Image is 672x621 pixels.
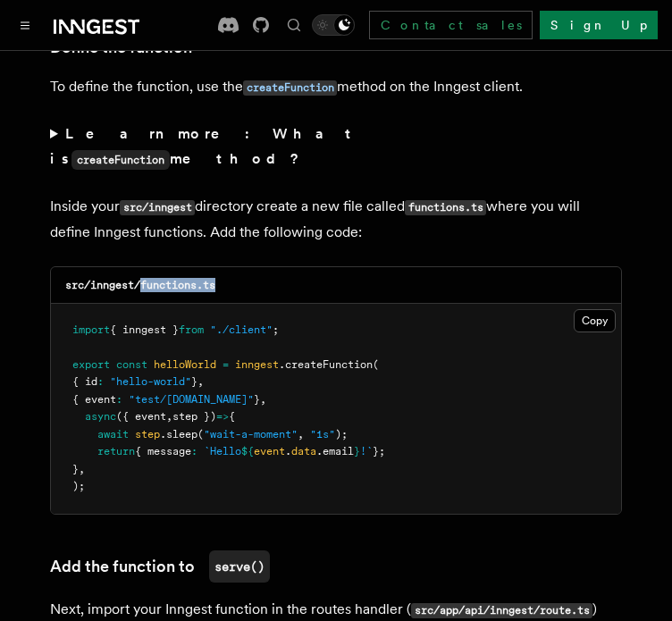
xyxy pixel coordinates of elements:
code: functions.ts [405,200,486,215]
span: }; [373,445,385,457]
span: export [72,358,110,371]
span: : [116,393,122,406]
span: = [223,358,229,371]
span: const [116,358,147,371]
span: } [191,375,197,388]
code: src/app/api/inngest/route.ts [411,603,592,618]
span: { inngest } [110,323,179,336]
span: "1s" [310,428,335,441]
span: .sleep [160,428,197,441]
span: ; [273,323,279,336]
span: ${ [241,445,254,457]
span: from [179,323,204,336]
p: To define the function, use the method on the Inngest client. [50,74,622,100]
code: src/inngest/functions.ts [65,279,215,291]
button: Toggle navigation [14,14,36,36]
a: Sign Up [540,11,658,39]
span: , [260,393,266,406]
span: event [254,445,285,457]
span: : [191,445,197,457]
span: , [166,410,172,423]
summary: Learn more: What iscreateFunctionmethod? [50,122,622,172]
span: ({ event [116,410,166,423]
span: , [197,375,204,388]
span: ); [72,480,85,492]
span: `Hello [204,445,241,457]
p: Inside your directory create a new file called where you will define Inngest functions. Add the f... [50,194,622,245]
span: return [97,445,135,457]
span: , [79,463,85,475]
span: data [291,445,316,457]
span: { [229,410,235,423]
span: helloWorld [154,358,216,371]
span: "./client" [210,323,273,336]
code: createFunction [243,80,337,96]
span: ( [197,428,204,441]
span: , [298,428,304,441]
span: step [135,428,160,441]
code: createFunction [71,150,170,170]
a: createFunction [243,78,337,95]
span: .createFunction [279,358,373,371]
span: } [254,393,260,406]
button: Copy [574,309,616,332]
span: } [354,445,360,457]
span: ); [335,428,348,441]
span: await [97,428,129,441]
code: src/inngest [120,200,195,215]
span: step }) [172,410,216,423]
a: Contact sales [369,11,533,39]
span: . [285,445,291,457]
span: !` [360,445,373,457]
a: Add the function toserve() [50,550,270,583]
span: : [97,375,104,388]
span: { event [72,393,116,406]
span: "wait-a-moment" [204,428,298,441]
span: { id [72,375,97,388]
span: "hello-world" [110,375,191,388]
span: import [72,323,110,336]
span: inngest [235,358,279,371]
strong: Learn more: What is method? [50,125,358,167]
span: } [72,463,79,475]
span: async [85,410,116,423]
span: "test/[DOMAIN_NAME]" [129,393,254,406]
span: ( [373,358,379,371]
span: { message [135,445,191,457]
span: .email [316,445,354,457]
code: serve() [209,550,270,583]
span: => [216,410,229,423]
button: Toggle dark mode [312,14,355,36]
button: Find something... [283,14,305,36]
